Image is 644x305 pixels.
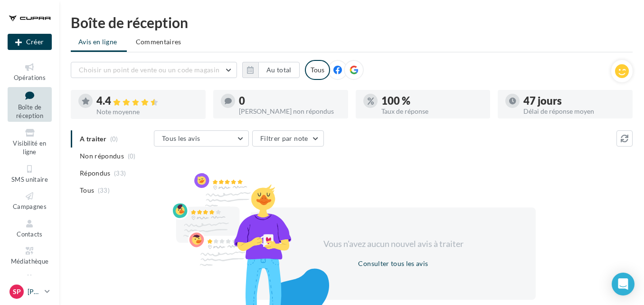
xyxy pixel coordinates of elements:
[8,283,52,301] a: Sp [PERSON_NAME]
[13,287,21,296] span: Sp
[242,62,300,78] button: Au total
[305,60,330,80] div: Tous
[96,108,198,115] div: Note moyenne
[17,230,43,238] span: Contacts
[8,162,52,185] a: SMS unitaire
[80,151,124,161] span: Non répondus
[523,108,625,115] div: Délai de réponse moyen
[162,134,200,142] span: Tous les avis
[136,37,181,47] span: Commentaires
[13,139,46,156] span: Visibilité en ligne
[8,60,52,83] a: Opérations
[8,244,52,267] a: Médiathèque
[252,130,324,147] button: Filtrer par note
[8,271,52,295] a: Calendrier
[96,96,198,107] div: 4.4
[523,96,625,106] div: 47 jours
[16,103,43,120] span: Boîte de réception
[154,130,249,147] button: Tous les avis
[71,62,237,78] button: Choisir un point de vente ou un code magasin
[239,108,341,115] div: [PERSON_NAME] non répondus
[612,273,635,295] div: Open Intercom Messenger
[8,216,52,240] a: Contacts
[80,186,94,195] span: Tous
[258,62,300,78] button: Au total
[80,168,111,178] span: Répondus
[11,176,48,183] span: SMS unitaire
[79,66,219,74] span: Choisir un point de vente ou un code magasin
[11,257,49,265] span: Médiathèque
[8,34,52,50] div: Nouvelle campagne
[381,96,483,106] div: 100 %
[8,87,52,122] a: Boîte de réception
[312,238,475,250] div: Vous n'avez aucun nouvel avis à traiter
[8,126,52,158] a: Visibilité en ligne
[71,15,633,30] div: Boîte de réception
[28,287,41,296] p: [PERSON_NAME]
[13,203,47,210] span: Campagnes
[354,258,432,269] button: Consulter tous les avis
[114,169,126,177] span: (33)
[14,74,46,81] span: Opérations
[381,108,483,115] div: Taux de réponse
[8,189,52,212] a: Campagnes
[128,152,136,160] span: (0)
[98,187,110,194] span: (33)
[8,34,52,50] button: Créer
[239,96,341,106] div: 0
